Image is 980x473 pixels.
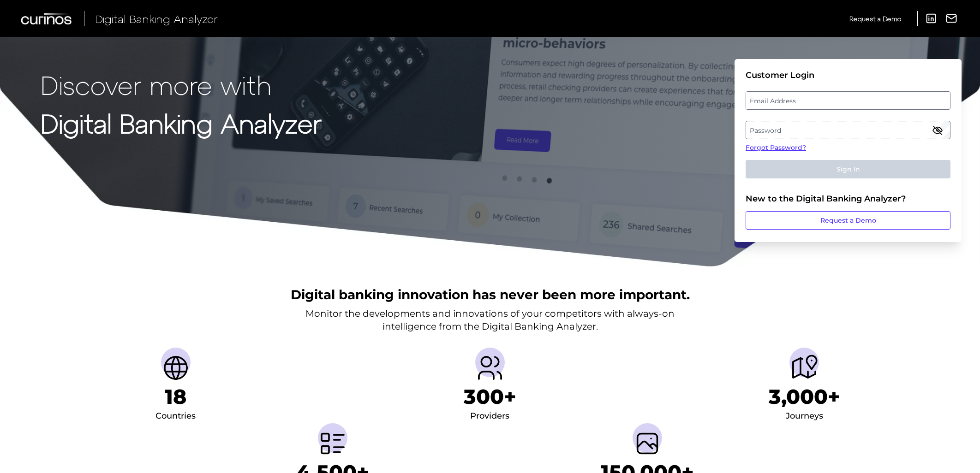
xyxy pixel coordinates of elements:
img: Metrics [318,429,347,458]
h1: 300+ [464,384,516,409]
img: Curinos [21,13,73,24]
strong: Digital Banking Analyzer [41,107,322,138]
div: New to the Digital Banking Analyzer? [746,194,950,204]
label: Email Address [746,92,950,109]
h1: 18 [165,384,186,409]
img: Journeys [789,353,819,383]
div: Customer Login [746,70,950,80]
img: Providers [475,353,505,383]
a: Request a Demo [849,11,901,26]
label: Password [746,122,950,138]
button: Sign In [746,160,950,178]
a: Forgot Password? [746,143,950,153]
img: Screenshots [633,429,662,458]
a: Request a Demo [746,211,950,230]
div: Countries [155,409,196,424]
p: Monitor the developments and innovations of your competitors with always-on intelligence from the... [305,307,675,333]
div: Providers [470,409,509,424]
div: Journeys [786,409,823,424]
span: Digital Banking Analyzer [95,12,218,25]
h1: 3,000+ [769,384,840,409]
img: Countries [161,353,191,383]
span: Request a Demo [849,15,901,23]
p: Discover more with [41,70,322,99]
h2: Digital banking innovation has never been more important. [291,286,690,303]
